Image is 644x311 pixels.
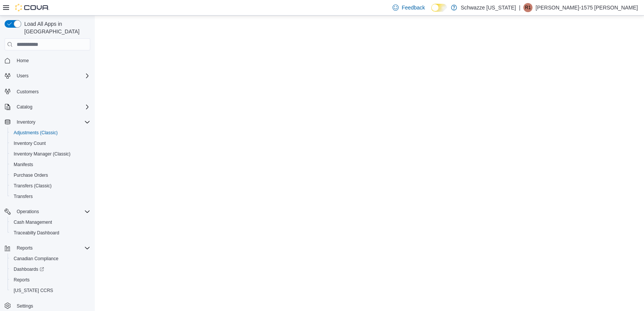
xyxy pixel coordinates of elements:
button: Traceabilty Dashboard [8,228,93,238]
span: Dark Mode [431,12,432,12]
span: Catalog [17,104,32,110]
a: Transfers (Classic) [11,181,55,190]
span: [US_STATE] CCRS [14,287,53,294]
span: Reports [17,245,33,251]
span: Operations [14,207,90,216]
span: Dashboards [11,265,90,274]
a: Dashboards [11,265,47,274]
button: Inventory [2,117,93,127]
a: Canadian Compliance [11,254,61,263]
button: Inventory Manager (Classic) [8,149,93,159]
span: Operations [17,209,39,215]
button: Reports [2,243,93,253]
img: Cova [15,4,49,11]
button: Manifests [8,159,93,170]
span: Load All Apps in [GEOGRAPHIC_DATA] [21,20,90,35]
span: Traceabilty Dashboard [14,230,59,236]
a: Inventory Count [11,139,49,148]
a: Cash Management [11,218,55,227]
a: Transfers [11,192,36,201]
button: Operations [2,206,93,217]
button: Customers [2,86,93,97]
span: Inventory Count [11,139,90,148]
button: Transfers [8,191,93,202]
a: Manifests [11,160,36,169]
div: Rebecca-1575 Pietz [523,3,532,12]
span: Customers [17,89,39,95]
button: Canadian Compliance [8,253,93,264]
p: [PERSON_NAME]-1575 [PERSON_NAME] [536,3,638,12]
span: Adjustments (Classic) [11,128,90,137]
p: | [519,3,520,12]
span: Manifests [14,162,33,168]
span: Settings [14,301,90,311]
button: Purchase Orders [8,170,93,181]
span: Settings [17,303,33,309]
button: Operations [14,207,42,216]
span: Transfers (Classic) [11,181,90,190]
span: Inventory Manager (Classic) [11,149,90,159]
button: Home [2,55,93,66]
span: Home [17,58,29,64]
span: Reports [11,275,90,284]
span: Purchase Orders [11,171,90,180]
a: Reports [11,275,33,284]
span: Canadian Compliance [14,256,58,262]
span: Manifests [11,160,90,169]
span: Transfers [14,193,33,199]
button: Users [14,71,31,80]
span: Catalog [14,102,90,112]
span: Users [17,73,28,79]
span: Customers [14,86,90,96]
button: Users [2,71,93,81]
span: Inventory [17,119,35,125]
span: Cash Management [11,218,90,227]
span: Users [14,71,90,80]
span: Washington CCRS [11,286,90,295]
a: Inventory Manager (Classic) [11,149,74,159]
button: Transfers (Classic) [8,181,93,191]
span: Inventory Count [14,140,46,146]
span: Feedback [402,4,425,11]
button: Reports [14,243,36,253]
span: Transfers [11,192,90,201]
a: Dashboards [8,264,93,275]
span: Canadian Compliance [11,254,90,263]
span: Purchase Orders [14,172,48,178]
a: Settings [14,302,36,311]
span: Reports [14,243,90,253]
a: Home [14,56,32,65]
span: Reports [14,277,30,283]
button: [US_STATE] CCRS [8,285,93,296]
span: Traceabilty Dashboard [11,228,90,237]
span: Transfers (Classic) [14,183,52,189]
span: Inventory Manager (Classic) [14,151,71,157]
span: Inventory [14,118,90,127]
span: Home [14,56,90,65]
button: Cash Management [8,217,93,228]
p: Schwazze [US_STATE] [461,3,516,12]
button: Catalog [14,102,35,112]
button: Adjustments (Classic) [8,127,93,138]
button: Inventory [14,118,38,127]
button: Reports [8,275,93,285]
button: Catalog [2,102,93,112]
button: Inventory Count [8,138,93,149]
span: Adjustments (Classic) [14,130,58,136]
a: Traceabilty Dashboard [11,228,62,237]
span: Cash Management [14,219,52,225]
span: R1 [525,3,531,12]
a: Customers [14,87,42,96]
input: Dark Mode [431,4,447,12]
a: Adjustments (Classic) [11,128,61,137]
span: Dashboards [14,266,44,272]
a: Purchase Orders [11,171,51,180]
a: [US_STATE] CCRS [11,286,56,295]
